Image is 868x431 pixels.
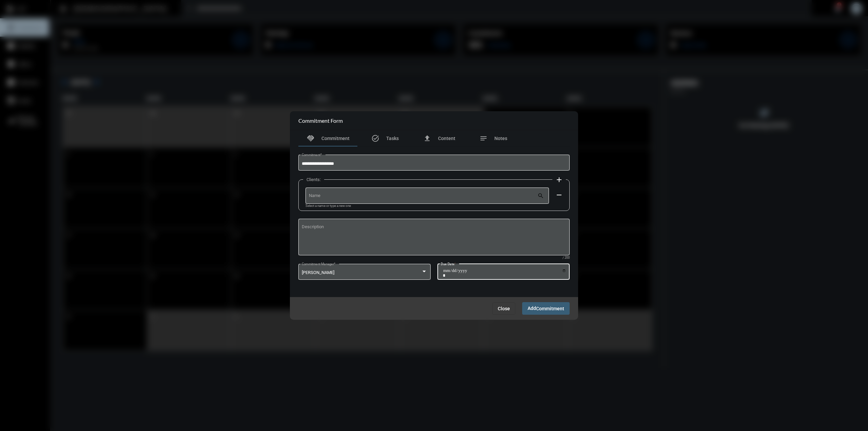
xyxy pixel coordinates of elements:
[302,270,334,275] span: [PERSON_NAME]
[536,306,564,311] span: Commitment
[305,204,351,208] mat-hint: Select a name or type a new one
[492,302,515,315] button: Close
[555,176,563,184] mat-icon: add
[498,306,510,311] span: Close
[522,302,570,315] button: AddCommitment
[537,192,546,200] mat-icon: search
[298,117,343,124] h2: Commitment Form
[555,191,563,199] mat-icon: remove
[563,256,570,260] mat-hint: / 200
[303,177,324,182] label: Clients:
[438,136,455,141] span: Content
[386,136,399,141] span: Tasks
[479,134,488,142] mat-icon: notes
[321,136,350,141] span: Commitment
[371,134,379,142] mat-icon: task_alt
[307,134,315,142] mat-icon: handshake
[423,134,431,142] mat-icon: file_upload
[528,306,564,311] span: Add
[494,136,507,141] span: Notes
